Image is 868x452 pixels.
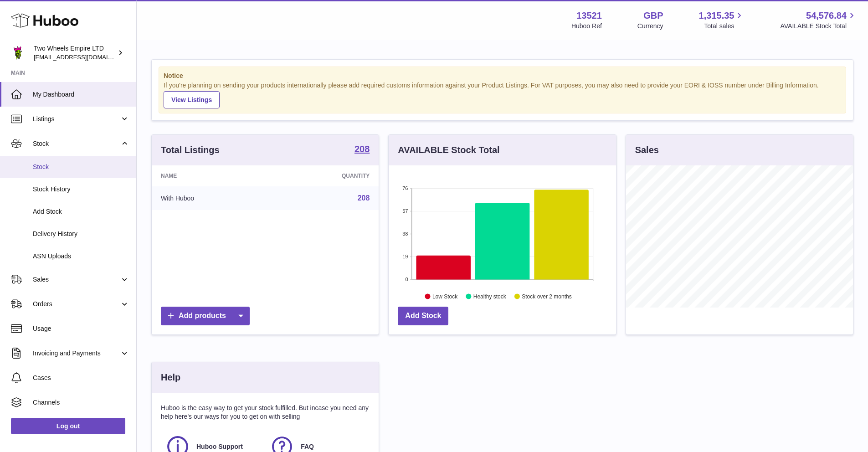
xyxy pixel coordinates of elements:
[164,72,841,80] strong: Notice
[152,186,272,210] td: With Huboo
[33,324,129,333] span: Usage
[34,44,116,62] div: Two Wheels Empire LTD
[403,208,408,214] text: 57
[354,144,370,155] a: 208
[699,10,734,22] span: 1,315.35
[33,300,120,308] span: Orders
[33,163,129,171] span: Stock
[161,144,220,156] h3: Total Listings
[11,46,25,60] img: justas@twowheelsempire.com
[161,371,180,384] h3: Help
[806,10,847,22] span: 54,576.84
[637,22,663,31] div: Currency
[398,307,448,325] a: Add Stock
[196,442,243,451] span: Huboo Support
[33,398,129,407] span: Channels
[403,254,408,259] text: 19
[272,165,379,186] th: Quantity
[33,115,120,123] span: Listings
[635,144,659,156] h3: Sales
[358,194,370,202] a: 208
[403,185,408,191] text: 76
[473,293,507,299] text: Healthy stock
[432,293,458,299] text: Low Stock
[33,90,129,99] span: My Dashboard
[354,144,370,154] strong: 208
[522,293,572,299] text: Stock over 2 months
[33,275,120,284] span: Sales
[152,165,272,186] th: Name
[33,374,129,382] span: Cases
[571,22,602,31] div: Huboo Ref
[398,144,499,156] h3: AVAILABLE Stock Total
[164,91,220,108] a: View Listings
[161,307,250,325] a: Add products
[301,442,314,451] span: FAQ
[33,185,129,194] span: Stock History
[33,207,129,216] span: Add Stock
[403,231,408,236] text: 38
[643,10,663,22] strong: GBP
[33,349,120,358] span: Invoicing and Payments
[699,10,745,31] a: 1,315.35 Total sales
[33,139,120,148] span: Stock
[704,22,745,31] span: Total sales
[780,10,857,31] a: 54,576.84 AVAILABLE Stock Total
[34,53,134,61] span: [EMAIL_ADDRESS][DOMAIN_NAME]
[780,22,857,31] span: AVAILABLE Stock Total
[161,404,370,421] p: Huboo is the easy way to get your stock fulfilled. But incase you need any help here's our ways f...
[33,252,129,261] span: ASN Uploads
[33,230,129,238] span: Delivery History
[11,418,125,434] a: Log out
[576,10,602,22] strong: 13521
[406,277,408,282] text: 0
[164,81,841,108] div: If you're planning on sending your products internationally please add required customs informati...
